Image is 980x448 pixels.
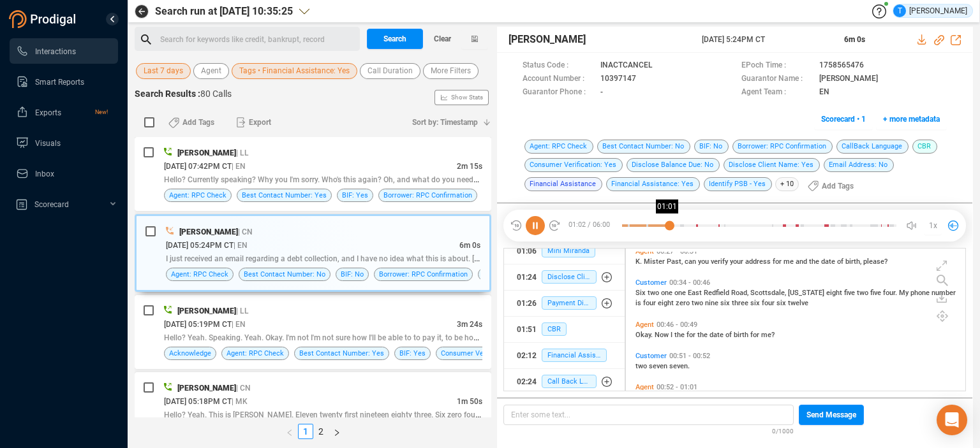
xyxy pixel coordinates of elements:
button: Clear [423,29,461,49]
span: Disclose Balance Due: No [627,158,720,172]
span: | EN [232,320,246,329]
button: 02:12Financial Assistance [504,343,625,368]
span: | LL [236,307,249,315]
span: Search Results : [135,89,200,99]
span: Consumer Verification: Yes [524,158,623,172]
span: six [750,299,762,307]
span: + more metadata [883,109,940,129]
span: | CN [236,384,251,393]
span: Exports [35,108,61,117]
span: four. [883,289,899,297]
span: of [725,331,734,339]
span: me? [761,331,775,339]
span: right [333,429,341,437]
span: left [286,429,293,437]
span: 1758565476 [819,59,864,73]
span: date [821,257,837,266]
span: four [762,299,776,307]
span: Financial Assistance [542,349,607,362]
span: Sort by: Timestamp [412,112,478,133]
span: Email Address: No [824,158,894,172]
span: 2m 15s [457,162,482,171]
span: T [898,4,902,17]
span: Agent: RPC Check [524,140,593,154]
span: Best Contact Number: Yes [299,347,384,359]
span: + 10 [775,177,799,191]
span: number [932,289,956,297]
button: Agent [193,63,229,79]
button: + more metadata [876,109,947,129]
span: is [635,299,643,307]
span: CallBack Language [836,140,909,154]
span: Okay. [635,331,655,339]
span: I [671,331,674,339]
span: Search run at [DATE] 10:35:25 [155,4,293,19]
span: Disclose Client Name: Yes [724,158,820,172]
span: of [837,257,845,266]
span: 0/1000 [772,425,794,436]
button: 01:26Payment Discussion [504,291,625,316]
span: four [643,299,658,307]
span: Identify PSB - Yes [704,177,772,191]
a: Interactions [16,38,108,64]
span: Add Tags [822,176,854,196]
span: Agent: RPC Check [171,268,228,280]
div: [PERSON_NAME]| CN[DATE] 05:24PM CT| EN6m 0sI just received an email regarding a debt collection, ... [135,214,491,292]
span: two [692,299,705,307]
span: 6m 0s [844,35,865,44]
li: Visuals [10,130,118,155]
span: nine [705,299,720,307]
button: 01:51CBR [504,317,625,342]
button: Scorecard • 1 [814,109,873,129]
span: Show Stats [451,21,483,174]
span: Borrower: RPC Confirmation [383,189,472,201]
span: birth, [845,257,863,266]
span: Guarantor Phone : [523,86,594,99]
div: [PERSON_NAME]| LL[DATE] 05:19PM CT| EN3m 24sHello? Yeah. Speaking. Yeah. Okay. I'm not I'm not su... [135,295,491,369]
span: Send Message [806,405,856,425]
span: Agent [635,321,654,329]
span: birth [734,331,750,339]
span: two [857,289,870,297]
button: Export [228,112,279,133]
div: 01:51 [517,319,537,340]
span: please? [863,257,887,266]
span: New! [95,99,108,125]
span: BIF: No [341,268,364,280]
li: 2 [313,424,329,439]
div: 01:26 [517,293,537,314]
span: Agent [635,383,654,391]
span: Acknowledge [169,347,211,359]
span: Agent: RPC Check [169,189,226,201]
span: 6m 0s [459,241,480,250]
span: [DATE] 05:18PM CT [164,397,232,406]
span: I just received an email regarding a debt collection, and I have no idea what this is about. [PER... [166,253,531,263]
span: Scorecard • 1 [821,109,866,129]
span: for [750,331,761,339]
span: date [709,331,725,339]
img: prodigal-logo [9,10,79,28]
span: Call Duration [367,63,413,79]
li: Exports [10,99,118,125]
span: | MK [232,397,248,406]
div: [PERSON_NAME]| LL[DATE] 07:42PM CT| EN2m 15sHello? Currently speaking? Why you I'm sorry. Who's t... [135,137,491,211]
span: verify [711,257,730,266]
span: phone [910,289,932,297]
span: Consumer Verification: No [441,347,524,359]
span: Scorecard [34,200,69,209]
button: Show Stats [434,90,489,105]
button: Call Duration [360,63,420,79]
span: twelve [788,299,808,307]
span: Add Tags [182,112,214,133]
button: Add Tags [800,176,861,196]
span: address [745,257,773,266]
span: [PERSON_NAME] [509,32,586,47]
span: for [773,257,783,266]
button: right [329,424,345,439]
span: Tags • Financial Assistance: Yes [239,63,350,79]
div: grid [632,252,965,390]
span: | LL [236,148,249,157]
span: Hello? Yeah. This is [PERSON_NAME]. Eleven twenty first nineteen eighty three. Six zero four zero... [164,409,525,419]
button: 01:24Disclose Client Name: Yes [504,264,625,290]
span: East [688,289,704,297]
